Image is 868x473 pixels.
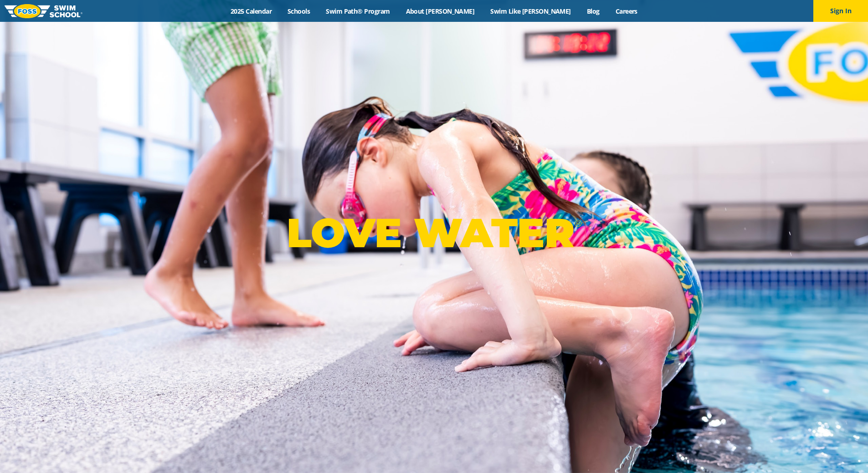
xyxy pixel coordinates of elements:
[318,7,398,15] a: Swim Path® Program
[287,209,581,257] p: LOVE WATER
[483,7,579,15] a: Swim Like [PERSON_NAME]
[223,7,280,15] a: 2025 Calendar
[5,4,82,18] img: FOSS Swim School Logo
[280,7,318,15] a: Schools
[398,7,483,15] a: About [PERSON_NAME]
[607,7,645,15] a: Careers
[579,7,607,15] a: Blog
[574,218,581,229] sup: ®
